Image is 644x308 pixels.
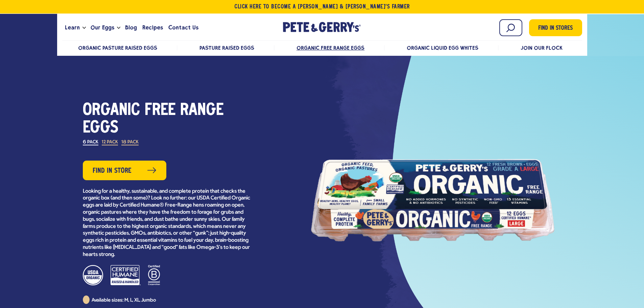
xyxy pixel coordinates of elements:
a: Organic Pasture Raised Eggs [78,45,158,51]
a: Find in Store [83,161,166,180]
a: Learn [62,19,82,37]
a: Our Eggs [88,19,117,37]
span: Contact Us [168,23,198,32]
a: Recipes [140,19,166,37]
label: 12 Pack [102,140,118,145]
label: 6 Pack [83,140,98,145]
button: Open the dropdown menu for Our Eggs [117,27,120,29]
a: Blog [122,19,140,37]
p: Looking for a healthy, sustainable, and complete protein that checks the organic box (and then so... [83,188,252,258]
span: Find in Stores [538,24,573,33]
h1: Organic Free Range Eggs [83,102,252,137]
a: Join Our Flock [521,45,563,51]
a: Pasture Raised Eggs [199,45,254,51]
a: Contact Us [166,19,201,37]
span: Our Eggs [91,23,114,32]
span: Find in Store [93,166,132,176]
label: 18 Pack [121,140,139,145]
span: Available sizes: M, L, XL, Jumbo [92,298,157,303]
input: Search [499,19,522,36]
a: Organic Liquid Egg Whites [407,45,479,51]
nav: desktop product menu [62,40,582,55]
span: Blog [125,23,137,32]
span: Recipes [142,23,163,32]
a: Find in Stores [529,19,582,36]
span: Learn [65,23,80,32]
a: Organic Free Range Eggs [296,45,364,51]
button: Open the dropdown menu for Learn [82,27,86,29]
